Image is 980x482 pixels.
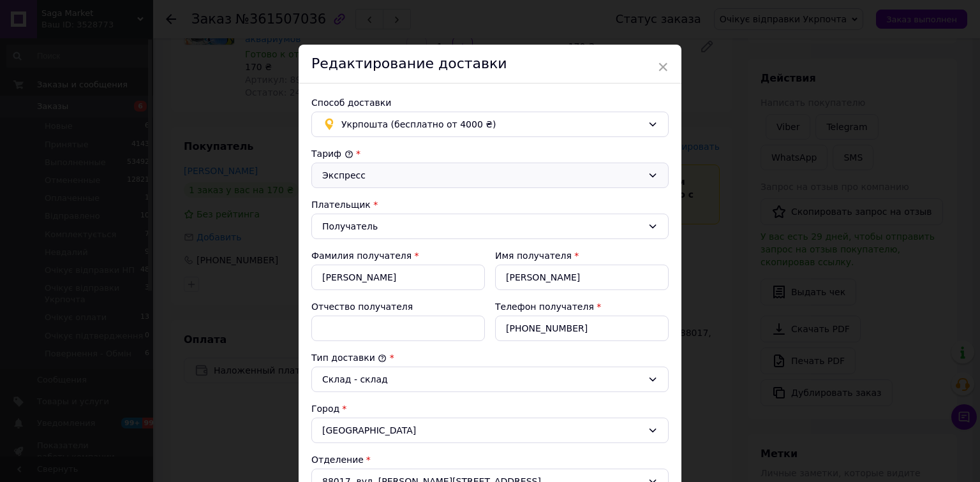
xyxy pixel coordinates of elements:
div: Способ доставки [311,96,669,109]
div: Отделение [311,453,669,466]
div: Город [311,402,669,415]
label: Отчество получателя [311,302,413,312]
div: Тип доставки [311,351,669,364]
div: [GEOGRAPHIC_DATA] [311,418,669,443]
label: Имя получателя [495,251,572,261]
div: Склад - склад [322,372,642,386]
span: Укрпошта (бесплатно от 4000 ₴) [341,117,642,131]
div: Плательщик [311,198,669,211]
div: Редактирование доставки [299,45,681,84]
div: Тариф [311,147,669,160]
div: Экспресс [322,168,642,182]
span: × [657,56,669,78]
div: Получатель [322,219,642,233]
input: +380 [495,316,669,341]
label: Телефон получателя [495,302,594,312]
label: Фамилия получателя [311,251,412,261]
